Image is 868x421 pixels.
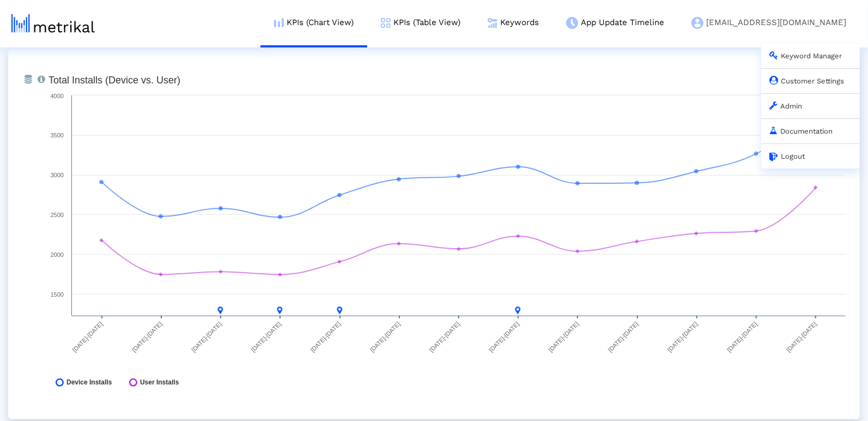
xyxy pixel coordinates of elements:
[691,17,703,29] img: my-account-menu-icon.png
[769,152,805,160] a: Logout
[769,102,802,110] a: Admin
[274,18,284,27] img: kpi-chart-menu-icon.png
[48,75,180,86] tspan: Total Installs (Device vs. User)
[51,251,64,258] text: 2000
[11,14,95,33] img: metrical-logo-light.png
[769,153,778,161] img: logout.svg
[309,321,342,353] text: [DATE]-[DATE]
[51,172,64,178] text: 3000
[726,321,758,353] text: [DATE]-[DATE]
[607,321,640,353] text: [DATE]-[DATE]
[190,321,223,353] text: [DATE]-[DATE]
[769,52,842,60] a: Keyword Manager
[566,17,578,29] img: app-update-menu-icon.png
[131,321,163,353] text: [DATE]-[DATE]
[488,18,497,28] img: keywords.png
[381,18,391,28] img: kpi-table-menu-icon.png
[51,212,64,218] text: 2500
[51,132,64,139] text: 3500
[547,321,580,353] text: [DATE]-[DATE]
[51,291,64,298] text: 1500
[140,378,179,387] span: User Installs
[66,378,112,387] span: Device Installs
[488,321,520,353] text: [DATE]-[DATE]
[369,321,402,353] text: [DATE]-[DATE]
[785,321,818,353] text: [DATE]-[DATE]
[769,127,833,135] a: Documentation
[51,93,64,99] text: 4000
[428,321,461,353] text: [DATE]-[DATE]
[250,321,282,353] text: [DATE]-[DATE]
[71,321,104,353] text: [DATE]-[DATE]
[666,321,699,353] text: [DATE]-[DATE]
[769,77,844,85] a: Customer Settings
